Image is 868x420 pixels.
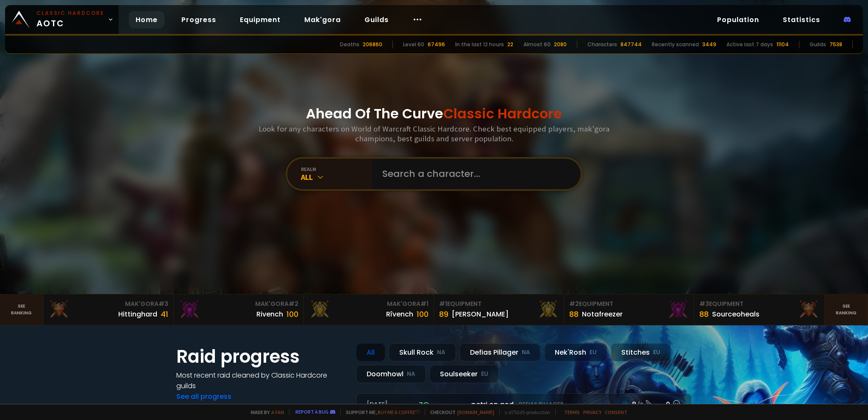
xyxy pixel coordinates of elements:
span: v. d752d5 - production [499,409,550,415]
div: Doomhowl [356,365,426,383]
span: Classic Hardcore [443,104,562,123]
div: In the last 12 hours [455,41,504,48]
div: 41 [161,308,168,320]
span: # 2 [289,300,298,308]
div: Equipment [699,300,819,308]
span: # 3 [699,300,709,308]
h1: Raid progress [176,343,346,370]
div: Rîvench [386,309,413,319]
div: Mak'Gora [48,300,168,308]
a: Statistics [776,11,827,28]
h1: Ahead Of The Curve [306,104,562,124]
div: Defias Pillager [459,343,541,361]
a: Seeranking [825,294,868,325]
a: #1Equipment89[PERSON_NAME] [434,294,564,325]
a: Population [710,11,766,28]
div: All [356,343,385,361]
div: Stitches [611,343,671,361]
span: # 2 [569,300,579,308]
div: Equipment [439,300,559,308]
div: 22 [507,41,513,48]
div: Hittinghard [118,309,157,319]
small: NA [522,348,530,357]
div: 89 [439,308,448,320]
div: 88 [569,308,579,320]
a: Guilds [358,11,395,28]
div: 67496 [428,41,445,48]
a: Progress [175,11,223,28]
div: Rivench [256,309,283,319]
span: Made by [246,409,284,415]
a: Mak'Gora#3Hittinghard41 [43,294,173,325]
a: Mak'gora [298,11,348,28]
span: # 1 [439,300,447,308]
a: Terms [564,409,580,415]
div: 100 [287,308,298,320]
div: Equipment [569,300,689,308]
a: Equipment [233,11,287,28]
div: 206860 [363,41,382,48]
h4: Most recent raid cleaned by Classic Hardcore guilds [176,370,346,391]
span: # 3 [159,300,168,308]
div: 7538 [829,41,842,48]
a: Mak'Gora#1Rîvench100 [304,294,434,325]
small: EU [590,348,597,357]
a: Consent [605,409,627,415]
span: Support me, [340,409,420,415]
div: Notafreezer [582,309,623,319]
div: Nek'Rosh [544,343,607,361]
div: Almost 60 [523,41,551,48]
div: All [301,172,372,182]
span: AOTC [36,9,104,30]
a: Classic HardcoreAOTC [5,5,119,34]
a: Home [129,11,164,28]
div: Sourceoheals [712,309,759,319]
span: Checkout [425,409,494,415]
a: Buy me a coffee [378,409,420,415]
div: 3449 [702,41,716,48]
small: EU [481,370,488,378]
small: Classic Hardcore [36,9,104,17]
div: Active last 7 days [726,41,773,48]
div: Soulseeker [429,365,499,383]
a: a fan [271,409,284,415]
div: 11104 [776,41,789,48]
div: 100 [417,308,428,320]
div: Deaths [340,41,359,48]
small: NA [407,370,415,378]
h3: Look for any characters on World of Warcraft Classic Hardcore. Check best equipped players, mak'g... [255,124,613,143]
div: Level 60 [403,41,424,48]
a: Mak'Gora#2Rivench100 [174,294,304,325]
div: 847744 [620,41,642,48]
div: [PERSON_NAME] [452,309,509,319]
div: 88 [699,308,709,320]
input: Search a character... [377,159,570,189]
small: NA [437,348,445,357]
div: Recently scanned [652,41,699,48]
div: 2080 [554,41,567,48]
div: Characters [587,41,617,48]
a: #3Equipment88Sourceoheals [694,294,824,325]
a: [DOMAIN_NAME] [457,409,494,415]
div: Skull Rock [389,343,456,361]
div: Mak'Gora [179,300,298,308]
a: #2Equipment88Notafreezer [564,294,694,325]
small: EU [653,348,660,357]
div: realm [301,166,372,172]
a: Report a bug [295,409,328,415]
a: Privacy [583,409,601,415]
span: # 1 [420,300,428,308]
div: Mak'Gora [309,300,428,308]
div: Guilds [810,41,826,48]
a: See all progress [176,392,231,401]
a: [DATE]zgpetri on godDefias Pillager8 /90 [356,393,692,416]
